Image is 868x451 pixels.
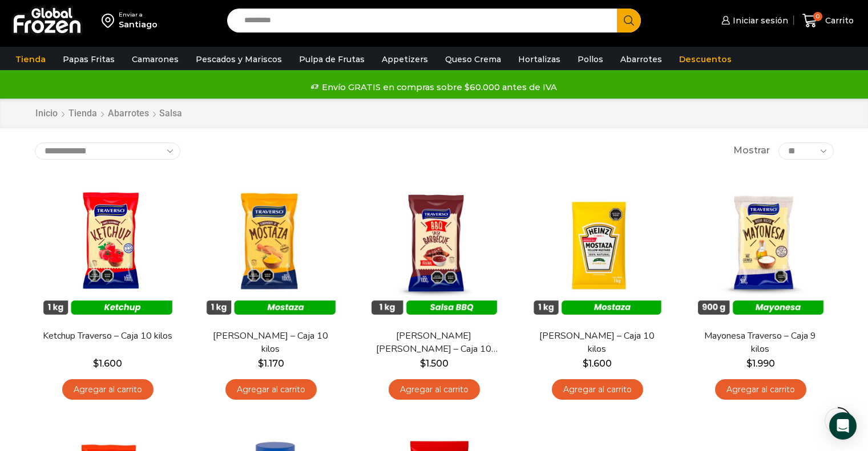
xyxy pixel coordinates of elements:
[258,358,284,369] bdi: 1.170
[119,11,158,19] div: Enviar a
[68,107,98,120] a: Tienda
[376,48,434,70] a: Appetizers
[107,107,150,120] a: Abarrotes
[93,358,99,369] span: $
[190,48,288,70] a: Pescados y Mariscos
[420,358,426,369] span: $
[225,379,317,400] a: Agregar al carrito: “Mostaza Traverso - Caja 10 kilos”
[572,48,609,70] a: Pollos
[62,379,154,400] a: Agregar al carrito: “Ketchup Traverso - Caja 10 kilos”
[615,48,668,70] a: Abarrotes
[258,358,264,369] span: $
[583,358,588,369] span: $
[715,379,806,400] a: Agregar al carrito: “Mayonesa Traverso - Caja 9 kilos”
[695,330,826,356] a: Mayonesa Traverso – Caja 9 kilos
[93,358,122,369] bdi: 1.600
[439,48,507,70] a: Queso Crema
[205,330,336,356] a: [PERSON_NAME] – Caja 10 kilos
[617,9,641,32] button: Search button
[730,15,788,26] span: Iniciar sesión
[733,144,770,157] span: Mostrar
[420,358,449,369] bdi: 1.500
[102,11,119,30] img: address-field-icon.svg
[813,12,822,21] span: 0
[119,19,158,30] div: Santiago
[126,48,184,70] a: Camarones
[389,379,480,400] a: Agregar al carrito: “Salsa Barbacue Traverso - Caja 10 kilos”
[57,48,120,70] a: Papas Fritas
[35,107,58,120] a: Inicio
[583,358,612,369] bdi: 1.600
[673,48,737,70] a: Descuentos
[42,330,173,343] a: Ketchup Traverso – Caja 10 kilos
[829,412,857,440] div: Open Intercom Messenger
[746,358,775,369] bdi: 1.990
[293,48,370,70] a: Pulpa de Frutas
[718,9,788,32] a: Iniciar sesión
[368,330,499,356] a: [PERSON_NAME] [PERSON_NAME] – Caja 10 kilos
[159,108,182,119] h1: Salsa
[822,15,854,26] span: Carrito
[552,379,643,400] a: Agregar al carrito: “Mostaza Heinz - Caja 10 kilos”
[800,7,857,34] a: 0 Carrito
[10,48,51,70] a: Tienda
[35,107,182,120] nav: Breadcrumb
[35,143,180,160] select: Pedido de la tienda
[531,330,663,356] a: [PERSON_NAME] – Caja 10 kilos
[512,48,566,70] a: Hortalizas
[746,358,752,369] span: $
